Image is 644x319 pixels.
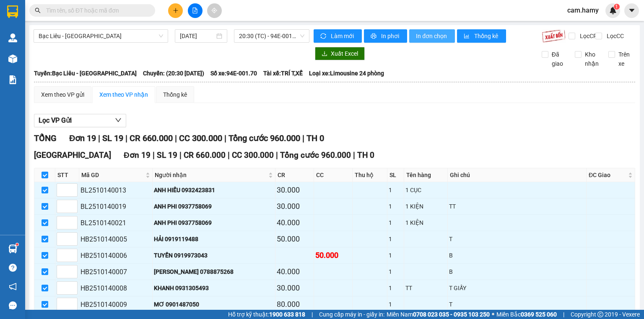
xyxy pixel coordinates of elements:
[389,251,402,260] div: 1
[389,300,402,309] div: 1
[474,31,499,41] span: Thống kê
[99,90,148,99] div: Xem theo VP nhận
[614,4,620,10] sup: 1
[79,280,153,296] td: HB2510140008
[153,150,155,160] span: |
[576,31,598,41] span: Lọc CR
[413,311,490,318] strong: 0708 023 035 - 0935 103 250
[269,311,305,318] strong: 1900 633 818
[188,3,203,18] button: file-add
[615,50,636,68] span: Trên xe
[35,8,41,13] span: search
[154,267,273,276] div: [PERSON_NAME] 0788875268
[102,133,123,143] span: SL 19
[387,168,404,182] th: SL
[389,234,402,244] div: 1
[389,185,402,195] div: 1
[39,115,72,126] span: Lọc VP Gửi
[320,33,327,40] span: sync
[154,251,273,260] div: TUYỀN 0919973043
[79,198,153,215] td: BL2510140019
[449,267,585,276] div: B
[263,69,303,78] span: Tài xế: TRÍ T,XẾ
[582,50,602,68] span: Kho nhận
[80,250,151,261] div: HB2510140006
[448,168,587,182] th: Ghi chú
[184,150,226,160] span: CR 660.000
[277,217,312,229] div: 40.000
[457,29,506,43] button: bar-chartThống kê
[154,234,273,244] div: HẢI 0919119488
[548,50,569,68] span: Đã giao
[79,182,153,198] td: BL2510140013
[609,7,617,14] img: icon-new-feature
[389,202,402,211] div: 1
[542,29,566,43] img: 9k=
[449,234,585,244] div: T
[7,5,18,18] img: logo-vxr
[449,300,585,309] div: T
[180,31,214,41] input: 14/10/2025
[521,311,557,318] strong: 0369 525 060
[8,75,17,84] img: solution-icon
[79,247,153,264] td: HB2510140006
[80,283,151,293] div: HB2510140008
[277,184,312,196] div: 30.000
[210,69,257,78] span: Số xe: 94E-001.70
[315,47,365,60] button: downloadXuất Excel
[155,170,266,180] span: Người nhận
[280,150,351,160] span: Tổng cước 960.000
[154,218,273,227] div: ANH PHI 0937758069
[228,150,230,160] span: |
[69,133,96,143] span: Đơn 19
[79,264,153,280] td: HB2510140007
[615,4,618,10] span: 1
[154,283,273,293] div: KHANH 0931305493
[34,70,137,77] b: Tuyến: Bạc Liêu - [GEOGRAPHIC_DATA]
[314,168,353,182] th: CC
[306,133,324,143] span: TH 0
[34,133,57,143] span: TỔNG
[79,215,153,231] td: BL2510140021
[416,31,448,41] span: In đơn chọn
[124,150,151,160] span: Đơn 19
[39,30,163,42] span: Bạc Liêu - Sài Gòn
[80,185,151,196] div: BL2510140013
[34,114,126,127] button: Lọc VP Gửi
[589,170,626,180] span: ĐC Giao
[331,49,358,58] span: Xuất Excel
[405,283,446,293] div: TT
[192,8,198,13] span: file-add
[353,150,355,160] span: |
[496,310,557,319] span: Miền Bắc
[179,150,182,160] span: |
[628,7,636,14] span: caret-down
[389,267,402,276] div: 1
[224,133,226,143] span: |
[154,300,273,309] div: MƠ 0901487050
[154,185,273,195] div: ANH HIẾU 0932423831
[80,201,151,212] div: BL2510140019
[34,150,111,160] span: [GEOGRAPHIC_DATA]
[597,311,603,317] span: copyright
[228,310,305,319] span: Hỗ trợ kỹ thuật:
[175,133,177,143] span: |
[277,298,312,310] div: 80.000
[319,310,384,319] span: Cung cấp máy in - giấy in:
[9,264,17,272] span: question-circle
[179,133,222,143] span: CC 300.000
[275,168,314,182] th: CR
[46,6,145,15] input: Tìm tên, số ĐT hoặc mã đơn
[8,33,17,42] img: warehouse-icon
[98,133,100,143] span: |
[115,117,122,123] span: down
[405,185,446,195] div: 1 CỤC
[157,150,177,160] span: SL 19
[80,267,151,277] div: HB2510140007
[277,282,312,294] div: 30.000
[232,150,274,160] span: CC 300.000
[322,51,327,57] span: download
[449,202,585,211] div: TT
[239,30,305,42] span: 20:30 (TC) - 94E-001.70
[79,296,153,313] td: HB2510140009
